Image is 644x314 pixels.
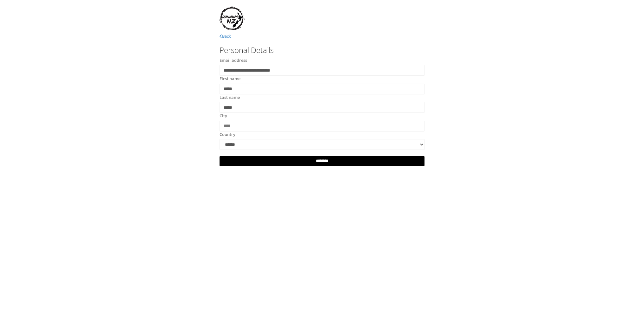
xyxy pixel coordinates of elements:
[220,6,245,30] img: RunningNZLogo.jpg
[220,76,240,82] label: First name
[220,131,235,138] label: Country
[220,113,227,119] label: City
[220,46,425,54] h3: Personal Details
[220,33,231,39] a: Back
[220,94,240,101] label: Last name
[220,57,247,64] label: Email address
